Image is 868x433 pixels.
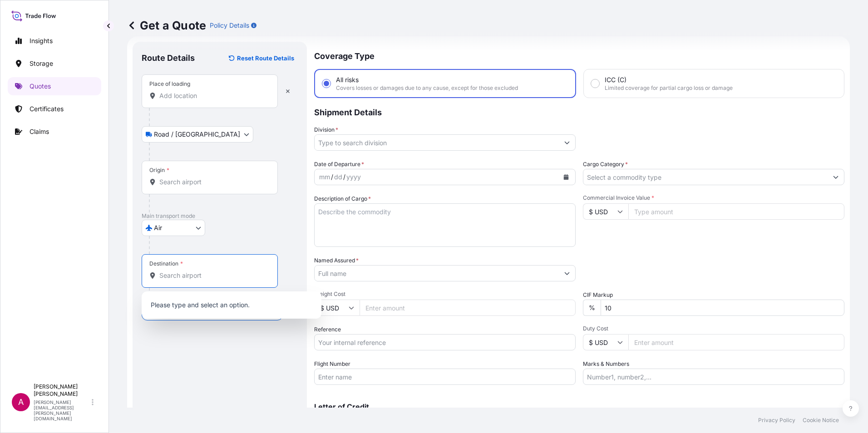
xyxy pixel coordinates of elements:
[142,53,195,64] p: Route Details
[314,194,371,203] label: Description of Cargo
[159,271,266,280] input: Destination
[333,172,343,182] div: day,
[828,169,844,185] button: Show suggestions
[237,54,294,63] p: Reset Route Details
[154,223,162,232] span: Air
[159,177,266,187] input: Origin
[628,203,844,220] input: Type amount
[331,172,333,182] div: /
[315,265,559,281] input: Full name
[34,383,90,398] p: [PERSON_NAME] [PERSON_NAME]
[142,291,321,319] div: Show suggestions
[583,300,601,316] div: %
[605,75,626,84] span: ICC (C)
[314,125,338,134] label: Division
[758,417,795,424] p: Privacy Policy
[336,84,518,92] span: Covers losses or damages due to any cause, except for those excluded
[142,126,253,143] button: Select transport
[605,84,733,92] span: Limited coverage for partial cargo loss or damage
[559,134,575,151] button: Show suggestions
[628,334,844,350] input: Enter amount
[559,265,575,281] button: Show suggestions
[314,290,576,298] span: Freight Cost
[142,212,298,220] p: Main transport mode
[149,167,169,174] div: Origin
[583,194,844,202] span: Commercial Invoice Value
[314,256,359,265] label: Named Assured
[34,399,90,421] p: [PERSON_NAME][EMAIL_ADDRESS][PERSON_NAME][DOMAIN_NAME]
[18,398,24,407] span: A
[30,104,64,113] p: Certificates
[159,91,266,100] input: Place of loading
[583,160,628,169] label: Cargo Category
[30,59,53,68] p: Storage
[314,325,341,334] label: Reference
[210,21,249,30] p: Policy Details
[803,417,839,424] p: Cookie Notice
[314,98,844,125] p: Shipment Details
[314,42,844,69] p: Coverage Type
[583,325,844,332] span: Duty Cost
[559,170,573,184] button: Calendar
[583,359,629,369] label: Marks & Numbers
[318,172,331,182] div: month,
[30,82,51,91] p: Quotes
[583,290,613,300] label: CIF Markup
[314,160,364,169] span: Date of Departure
[30,127,49,136] p: Claims
[583,169,828,185] input: Select a commodity type
[315,134,559,151] input: Type to search division
[30,36,53,45] p: Insights
[142,220,205,236] button: Select transport
[360,300,576,316] input: Enter amount
[583,369,844,385] input: Number1, number2,...
[149,260,183,267] div: Destination
[127,18,206,33] p: Get a Quote
[314,334,576,350] input: Your internal reference
[345,172,362,182] div: year,
[314,403,844,410] p: Letter of Credit
[314,369,576,385] input: Enter name
[601,300,844,316] input: Enter percentage
[154,130,240,139] span: Road / [GEOGRAPHIC_DATA]
[343,172,345,182] div: /
[145,295,318,315] p: Please type and select an option.
[336,75,359,84] span: All risks
[314,359,350,369] label: Flight Number
[149,80,190,88] div: Place of loading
